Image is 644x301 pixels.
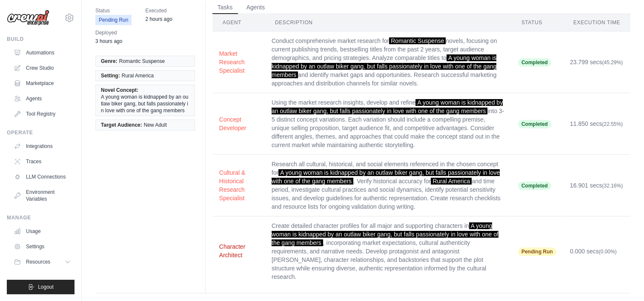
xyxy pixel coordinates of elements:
[101,87,138,94] span: Novel Concept:
[599,249,617,255] span: (0.00%)
[119,58,165,65] span: Romantic Suspense
[7,214,74,221] div: Manage
[219,115,258,132] button: Concept Developer
[431,178,472,185] span: Rural America
[7,36,74,43] div: Build
[265,31,511,93] td: Conduct comprehensive market research for novels, focusing on current publishing trends, bestsell...
[602,121,623,127] span: (22.55%)
[101,58,117,65] span: Genre:
[563,31,630,93] td: 23.799 secs
[10,185,74,206] a: Environment Variables
[602,183,623,189] span: (32.16%)
[265,155,511,216] td: Research all cultural, historical, and social elements referenced in the chosen concept for . Ver...
[10,61,74,75] a: Crew Studio
[7,280,74,294] button: Logout
[265,216,511,287] td: Create detailed character profiles for all major and supporting characters in , incorporating mar...
[518,120,551,128] span: Completed
[122,72,154,79] span: Rural America
[144,122,167,128] span: New Adult
[212,14,265,31] th: Agent
[518,247,556,256] span: Pending Run
[10,170,74,184] a: LLM Connections
[10,92,74,105] a: Agents
[101,94,189,114] span: A young woman is kidnapped by an outlaw biker gang, but falls passionately in love with one of th...
[563,93,630,155] td: 11.850 secs
[95,38,122,44] time: September 14, 2025 at 05:23 CDT
[219,168,258,202] button: Cultural & Historical Research Specialist
[563,14,630,31] th: Execution Time
[10,46,74,60] a: Automations
[219,242,258,259] button: Character Architect
[602,60,623,65] span: (45.29%)
[10,255,74,269] button: Resources
[265,93,511,155] td: Using the market research insights, develop and refine into 3-5 distinct concept variations. Each...
[219,49,258,75] button: Market Research Specialist
[38,284,54,290] span: Logout
[101,122,142,128] span: Target Audience:
[95,6,132,15] span: Status
[10,240,74,253] a: Settings
[7,10,49,26] img: Logo
[212,1,238,14] button: Tasks
[518,58,551,67] span: Completed
[389,37,446,44] span: Romantic Suspense
[272,222,498,246] span: A young woman is kidnapped by an outlaw biker gang, but falls passionately in love with one of th...
[563,216,630,287] td: 0.000 secs
[10,224,74,238] a: Usage
[95,28,122,37] span: Deployed
[145,16,172,22] time: September 14, 2025 at 06:54 CDT
[272,169,500,185] span: A young woman is kidnapped by an outlaw biker gang, but falls passionately in love with one of th...
[10,77,74,90] a: Marketplace
[511,14,563,31] th: Status
[518,182,551,190] span: Completed
[95,15,132,25] span: Pending Run
[563,155,630,216] td: 16.901 secs
[601,260,644,301] iframe: Chat Widget
[265,14,511,31] th: Description
[7,129,74,136] div: Operate
[10,107,74,121] a: Tool Registry
[241,1,270,14] button: Agents
[26,258,50,265] span: Resources
[272,54,497,78] span: A young woman is kidnapped by an outlaw biker gang, but falls passionately in love with one of th...
[10,155,74,168] a: Traces
[10,139,74,153] a: Integrations
[101,72,120,79] span: Setting:
[145,6,172,15] span: Executed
